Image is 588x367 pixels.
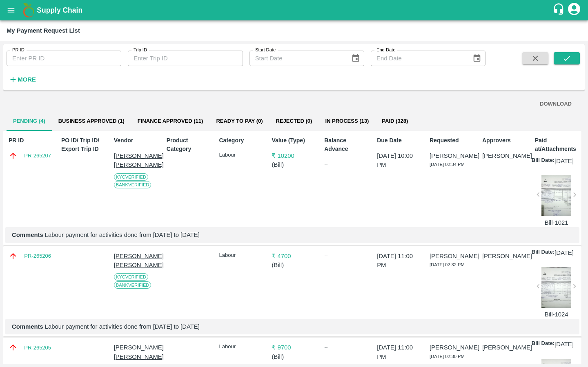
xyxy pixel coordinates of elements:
p: [PERSON_NAME] [482,343,527,352]
button: open drawer [2,1,20,20]
span: KYC Verified [114,273,148,281]
b: Supply Chain [37,6,82,14]
p: Bill Date: [532,157,555,166]
b: Comments [12,323,43,330]
p: Due Date [377,136,421,145]
button: More [7,73,38,86]
p: [DATE] 11:00 PM [377,252,421,270]
button: Business Approved (1) [52,111,131,131]
button: Rejected (0) [269,111,319,131]
label: Trip ID [134,47,147,53]
input: Enter PR ID [7,51,121,66]
p: Approvers [482,136,527,145]
span: Bank Verified [114,281,151,289]
button: Finance Approved (11) [131,111,210,131]
p: PO ID/ Trip ID/ Export Trip ID [61,136,106,153]
p: Bill Date: [532,340,555,349]
p: ₹ 9700 [272,343,316,352]
p: [DATE] 10:00 PM [377,151,421,170]
p: Bill-1024 [541,310,572,319]
p: [PERSON_NAME] [430,343,474,352]
label: PR ID [12,47,24,53]
button: DOWNLOAD [537,97,575,111]
p: Paid at/Attachments [535,136,579,153]
div: My Payment Request List [7,25,80,36]
p: [DATE] [555,248,574,257]
button: Paid (328) [375,111,414,131]
span: [DATE] 02:30 PM [430,354,465,359]
p: Labour payment for activities done from [DATE] to [DATE] [12,230,573,239]
button: Pending (4) [7,111,52,131]
p: ( Bill ) [272,261,316,270]
strong: More [18,76,36,83]
div: -- [324,160,369,168]
p: Labour payment for activities done from [DATE] to [DATE] [12,322,573,331]
p: [PERSON_NAME] [430,252,474,261]
div: account of current user [567,2,581,19]
p: PR ID [9,136,53,145]
div: customer-support [552,3,567,18]
span: [DATE] 02:34 PM [430,162,465,167]
button: Choose date [469,51,485,66]
p: [PERSON_NAME] [PERSON_NAME] [114,252,158,270]
button: Ready To Pay (0) [209,111,269,131]
p: Labour [219,151,264,159]
b: Comments [12,232,43,238]
span: KYC Verified [114,173,148,181]
p: ( Bill ) [272,160,316,169]
p: [PERSON_NAME] [430,151,474,160]
p: Bill Date: [532,248,555,257]
p: Bill-1021 [541,218,572,227]
p: [PERSON_NAME] [PERSON_NAME] [114,151,158,170]
p: Labour [219,343,264,351]
input: Enter Trip ID [128,51,243,66]
p: ₹ 10200 [272,151,316,160]
p: Product Category [167,136,211,153]
p: ( Bill ) [272,352,316,361]
p: [DATE] 11:00 PM [377,343,421,361]
p: Requested [430,136,474,145]
p: [DATE] [555,340,574,349]
label: End Date [376,47,395,53]
span: [DATE] 02:32 PM [430,262,465,267]
p: Labour [219,252,264,259]
p: [PERSON_NAME] [PERSON_NAME] [114,343,158,361]
img: logo [20,2,37,18]
p: ₹ 4700 [272,252,316,261]
input: End Date [371,51,466,66]
span: Bank Verified [114,181,151,188]
p: Category [219,136,264,145]
div: -- [324,343,369,351]
p: Vendor [114,136,158,145]
a: PR-265206 [24,252,51,260]
a: Supply Chain [37,4,552,16]
p: [PERSON_NAME] [482,252,527,261]
p: Balance Advance [324,136,369,153]
label: Start Date [255,47,276,53]
p: Value (Type) [272,136,316,145]
a: PR-265207 [24,152,51,160]
button: In Process (13) [318,111,375,131]
p: [PERSON_NAME] [482,151,527,160]
p: [DATE] [555,157,574,166]
input: Start Date [249,51,345,66]
button: Choose date [348,51,363,66]
a: PR-265205 [24,344,51,352]
div: -- [324,252,369,260]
